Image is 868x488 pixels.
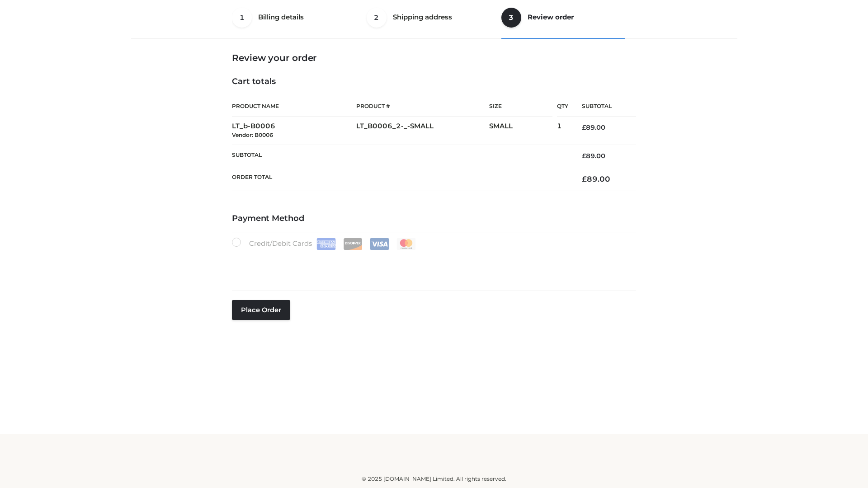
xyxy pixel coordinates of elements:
img: Amex [316,238,336,250]
td: SMALL [489,117,557,145]
h4: Cart totals [232,77,636,87]
td: 1 [557,117,568,145]
bdi: 89.00 [582,152,605,160]
th: Product # [356,96,489,117]
td: LT_B0006_2-_-SMALL [356,117,489,145]
bdi: 89.00 [582,123,605,131]
th: Size [489,96,552,117]
th: Product Name [232,96,356,117]
span: £ [582,174,587,183]
button: Place order [232,300,290,320]
th: Subtotal [232,145,568,167]
label: Credit/Debit Cards [232,238,417,250]
bdi: 89.00 [582,174,610,183]
th: Subtotal [568,96,636,117]
img: Discover [343,238,363,250]
img: Mastercard [396,238,416,250]
span: £ [582,123,586,131]
iframe: Secure payment input frame [230,248,634,281]
th: Order Total [232,167,568,191]
td: LT_b-B0006 [232,117,356,145]
h3: Review your order [232,52,636,63]
h4: Payment Method [232,214,636,224]
span: £ [582,152,586,160]
small: Vendor: B0006 [232,131,273,138]
th: Qty [557,96,568,117]
img: Visa [370,238,389,250]
div: © 2025 [DOMAIN_NAME] Limited. All rights reserved. [134,474,734,483]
